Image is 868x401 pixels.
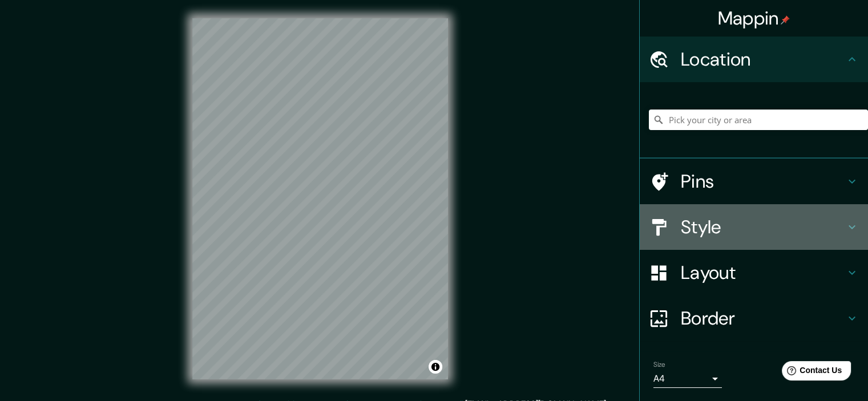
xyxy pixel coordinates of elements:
[781,15,790,25] img: pin-icon.png
[640,37,868,82] div: Location
[681,261,845,284] h4: Layout
[681,216,845,238] h4: Style
[681,307,845,330] h4: Border
[649,110,868,130] input: Pick your city or area
[718,7,790,30] h4: Mappin
[429,360,442,374] button: Toggle attribution
[653,370,722,388] div: A4
[681,170,845,193] h4: Pins
[766,357,855,388] iframe: Help widget launcher
[653,360,665,370] label: Size
[192,18,448,379] canvas: Map
[640,159,868,204] div: Pins
[640,295,868,341] div: Border
[681,48,845,71] h4: Location
[640,204,868,250] div: Style
[640,250,868,295] div: Layout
